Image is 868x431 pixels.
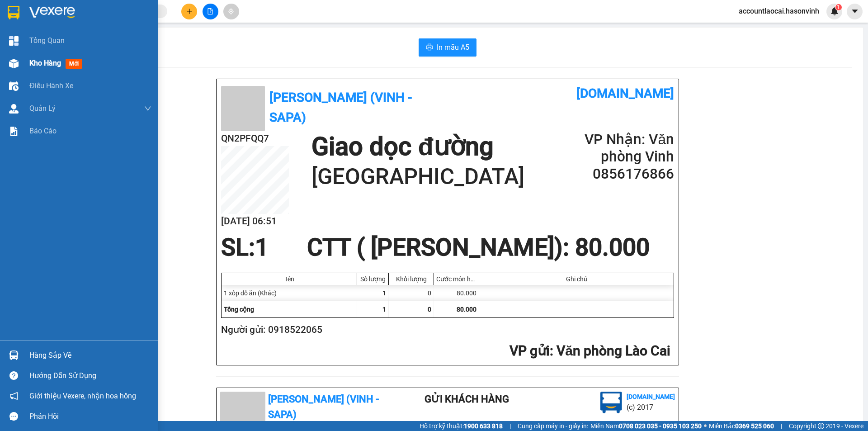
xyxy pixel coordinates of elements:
sup: 1 [835,4,842,10]
span: Báo cáo [29,125,57,137]
span: file-add [207,8,213,14]
span: message [9,412,18,421]
b: [PERSON_NAME] (Vinh - Sapa) [268,393,379,421]
img: logo.jpg [600,392,622,413]
span: Kho hàng [29,59,61,67]
div: Phản hồi [29,410,151,423]
span: plus [186,8,193,14]
span: | [509,421,511,431]
span: Hỗ trợ kỹ thuật: [420,421,503,431]
span: Điều hành xe [29,80,73,91]
div: CTT ( [PERSON_NAME]) : 80.000 [302,234,655,261]
b: [DOMAIN_NAME] [576,86,674,101]
h2: QN2PFQQ7 [5,52,73,67]
img: icon-new-feature [830,7,839,15]
div: 0 [389,285,434,301]
div: Ghi chú [481,275,671,283]
div: 1 xốp đồ ăn (Khác) [222,285,357,301]
span: In mẫu A5 [437,42,469,53]
span: Miền Nam [590,421,702,431]
img: warehouse-icon [9,59,19,68]
span: Tổng Quan [29,35,65,46]
h1: Giao dọc đường [311,131,524,162]
button: aim [223,4,239,19]
img: warehouse-icon [9,104,19,114]
div: Khối lượng [391,275,431,283]
button: printerIn mẫu A5 [419,38,476,57]
span: | [781,421,782,431]
h2: Người gửi: 0918522065 [221,322,670,337]
span: mới [66,59,82,69]
img: logo-vxr [8,6,19,19]
button: plus [181,4,197,19]
h2: : Văn phòng Lào Cai [221,342,670,360]
span: accountlaocai.hasonvinh [731,5,826,17]
h2: 0856176866 [566,166,674,183]
div: 80.000 [434,285,479,301]
b: Gửi khách hàng [425,393,509,405]
b: [PERSON_NAME] (Vinh - Sapa) [38,11,136,46]
strong: 0708 023 035 - 0935 103 250 [619,422,702,430]
b: [DOMAIN_NAME] [627,393,675,400]
span: 1 [837,4,840,10]
span: SL: [221,233,255,261]
span: ⚪️ [704,424,707,428]
h1: [GEOGRAPHIC_DATA] [311,162,524,191]
span: aim [228,8,234,14]
strong: 1900 633 818 [464,422,503,430]
span: Giới thiệu Vexere, nhận hoa hồng [29,390,136,402]
span: Quản Lý [29,103,56,114]
div: Tên [224,275,354,283]
span: 80.000 [457,306,476,313]
span: notification [9,392,18,400]
span: down [144,105,151,112]
li: (c) 2017 [627,402,675,413]
button: caret-down [847,4,863,19]
span: Miền Bắc [709,421,774,431]
span: question-circle [9,371,18,380]
span: 1 [255,233,269,261]
div: Hướng dẫn sử dụng [29,369,151,383]
span: copyright [818,423,824,429]
span: VP gửi [509,343,550,359]
span: 1 [382,306,386,313]
span: caret-down [851,7,859,15]
b: [PERSON_NAME] (Vinh - Sapa) [269,90,412,125]
div: Hàng sắp về [29,349,151,362]
h2: [DATE] 06:51 [221,214,289,229]
img: dashboard-icon [9,36,19,46]
span: printer [426,43,433,52]
span: Cung cấp máy in - giấy in: [518,421,588,431]
h2: QN2PFQQ7 [221,131,289,146]
span: Tổng cộng [224,306,254,313]
h1: Giao dọc đường [47,52,260,84]
b: [DOMAIN_NAME] [121,7,218,22]
span: 0 [428,306,431,313]
h2: VP Nhận: Văn phòng Vinh [566,131,674,166]
div: Số lượng [359,275,386,283]
button: file-add [203,4,218,19]
img: warehouse-icon [9,350,19,360]
img: solution-icon [9,127,19,136]
div: 1 [357,285,389,301]
div: Cước món hàng [436,275,476,283]
strong: 0369 525 060 [735,422,774,430]
img: warehouse-icon [9,81,19,91]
